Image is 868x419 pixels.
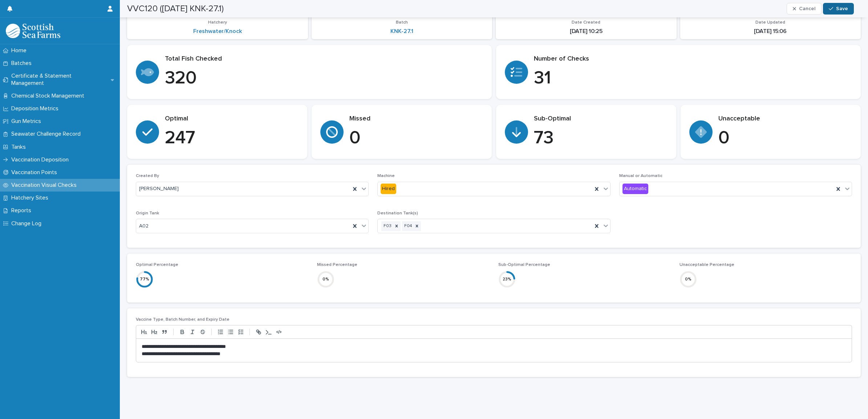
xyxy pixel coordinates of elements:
span: A02 [139,222,149,230]
span: Batch [396,20,408,25]
p: Missed [349,115,483,123]
div: 0 % [317,275,334,283]
p: Home [8,47,32,54]
span: Unacceptable Percentage [680,263,734,267]
p: Deposition Metrics [8,105,64,112]
span: Hatchery [208,20,227,25]
p: Batches [8,60,37,67]
a: Freshwater/Knock [193,28,242,35]
p: Vaccination Deposition [8,156,74,163]
p: 73 [534,127,668,149]
p: Gun Metrics [8,118,47,125]
span: Manual or Automatic [619,174,662,178]
span: Missed Percentage [317,263,357,267]
div: F04 [402,221,413,231]
button: Save [823,3,854,15]
h2: VVC120 ([DATE] KNK-27.1) [127,4,224,14]
div: 23 % [498,275,516,283]
p: Optimal [165,115,299,123]
p: 0 [349,127,483,149]
p: Sub-Optimal [534,115,668,123]
a: KNK-27.1 [390,28,413,35]
p: 0 [718,127,852,149]
span: Cancel [799,6,815,11]
span: Origin Tank [136,211,159,215]
p: 320 [165,67,483,89]
span: Created By [136,174,159,178]
p: Chemical Stock Management [8,93,90,99]
span: Destination Tank(s) [377,211,418,215]
span: Date Created [572,20,600,25]
p: 247 [165,127,299,149]
p: 31 [534,67,852,89]
p: Number of Checks [534,55,852,63]
p: Total Fish Checked [165,55,483,63]
p: Certificate & Statement Management [8,73,111,86]
span: Sub-Optimal Percentage [498,263,550,267]
p: Seawater Challenge Record [8,131,86,137]
p: Change Log [8,220,47,227]
span: Machine [377,174,395,178]
span: Optimal Percentage [136,263,178,267]
div: 0 % [680,275,697,283]
div: 77 % [136,275,153,283]
p: Hatchery Sites [8,194,54,201]
span: [PERSON_NAME] [139,185,179,193]
p: Vaccination Points [8,169,63,176]
p: [DATE] 15:06 [685,28,857,35]
div: Automatic [622,184,648,194]
p: [DATE] 10:25 [500,28,672,35]
span: Date Updated [755,20,785,25]
button: Cancel [787,3,822,15]
span: Save [836,6,848,11]
p: Tanks [8,144,32,151]
p: Reports [8,207,37,214]
div: F03 [381,221,393,231]
span: Vaccine Type, Batch Number, and Expiry Date [136,317,230,322]
div: Hired [381,184,396,194]
p: Vaccination Visual Checks [8,182,82,189]
p: Unacceptable [718,115,852,123]
img: uOABhIYSsOPhGJQdTwEw [6,24,60,38]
